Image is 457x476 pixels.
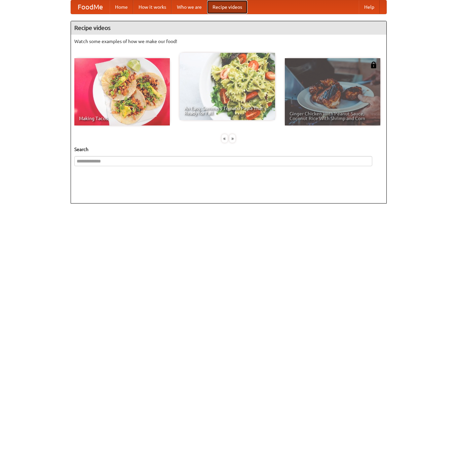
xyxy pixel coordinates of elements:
div: « [222,134,228,143]
p: Watch some examples of how we make our food! [74,38,383,45]
h4: Recipe videos [71,21,386,35]
div: » [229,134,235,143]
span: An Easy, Summery Tomato Pasta That's Ready for Fall [184,106,270,115]
a: An Easy, Summery Tomato Pasta That's Ready for Fall [180,53,275,120]
a: Making Tacos [74,58,170,125]
span: Making Tacos [79,116,165,121]
a: Who we are [172,0,207,14]
a: Home [110,0,133,14]
a: FoodMe [71,0,110,14]
img: 483408.png [370,62,377,68]
a: Help [359,0,380,14]
a: Recipe videos [207,0,247,14]
h5: Search [74,146,383,153]
a: How it works [133,0,172,14]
